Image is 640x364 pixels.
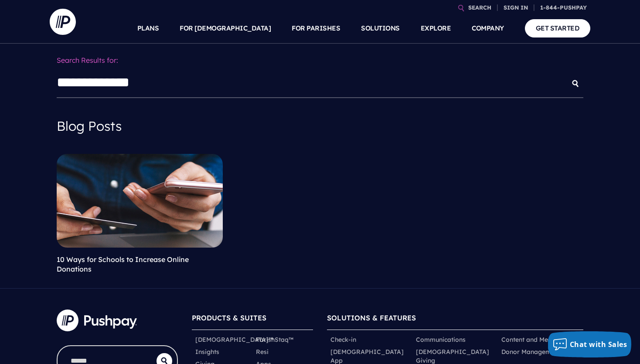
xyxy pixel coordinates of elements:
button: Chat with Sales [548,331,632,357]
a: Donor Management [501,347,560,356]
p: Search Results for: [57,51,583,70]
a: EXPLORE [421,13,451,44]
a: COMPANY [472,13,504,44]
a: GET STARTED [525,19,591,37]
h6: PRODUCTS & SUITES [192,310,313,330]
a: FOR PARISHES [292,13,340,44]
a: PLANS [137,13,159,44]
span: Chat with Sales [570,340,627,349]
a: [DEMOGRAPHIC_DATA]™ [195,335,273,344]
a: FOR [DEMOGRAPHIC_DATA] [180,13,271,44]
a: Communications [416,335,466,344]
a: SOLUTIONS [361,13,400,44]
a: 10 Ways for Schools to Increase Online Donations [57,255,189,273]
a: Resi [256,347,269,356]
a: ParishStaq™ [256,335,293,344]
a: Check-in [330,335,356,344]
h6: SOLUTIONS & FEATURES [327,310,583,330]
a: Content and Media [501,335,558,344]
a: Insights [195,347,219,356]
h4: Blog Posts [57,112,583,140]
